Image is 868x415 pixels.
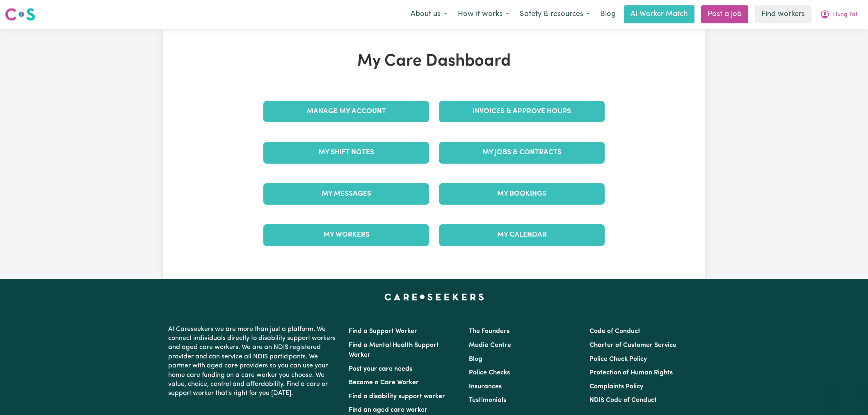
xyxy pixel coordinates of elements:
p: At Careseekers we are more than just a platform. We connect individuals directly to disability su... [168,322,339,401]
a: My Messages [263,183,429,205]
a: Insurances [469,383,502,390]
a: AI Worker Match [624,5,694,23]
button: Safety & resources [514,6,595,23]
a: Become a Care Worker [349,379,419,386]
iframe: Button to launch messaging window [835,382,861,408]
a: My Bookings [439,183,605,205]
a: Testimonials [469,397,506,404]
a: Post your care needs [349,366,412,372]
a: Charter of Customer Service [589,342,676,349]
a: Blog [469,356,482,363]
a: My Jobs & Contracts [439,142,605,163]
a: Blog [595,5,621,23]
h1: My Care Dashboard [258,52,610,71]
img: Careseekers logo [5,7,35,22]
a: Protection of Human Rights [589,369,673,376]
a: Invoices & Approve Hours [439,101,605,122]
a: Post a job [701,5,748,23]
a: Find a disability support worker [349,393,445,400]
a: My Shift Notes [263,142,429,163]
button: My Account [815,6,863,23]
a: Manage My Account [263,101,429,122]
button: About us [405,6,452,23]
a: Find a Support Worker [349,328,417,335]
a: Police Check Policy [589,356,647,363]
span: Hung Tat [833,10,858,19]
a: Careseekers logo [5,5,35,24]
a: The Founders [469,328,509,335]
a: My Calendar [439,224,605,246]
button: How it works [452,6,514,23]
a: Complaints Policy [589,383,643,390]
a: Police Checks [469,369,510,376]
a: NDIS Code of Conduct [589,397,657,404]
a: Find a Mental Health Support Worker [349,342,439,358]
a: Code of Conduct [589,328,640,335]
a: Careseekers home page [384,294,484,300]
a: My Workers [263,224,429,246]
a: Media Centre [469,342,511,349]
a: Find an aged care worker [349,407,427,413]
a: Find workers [755,5,811,23]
